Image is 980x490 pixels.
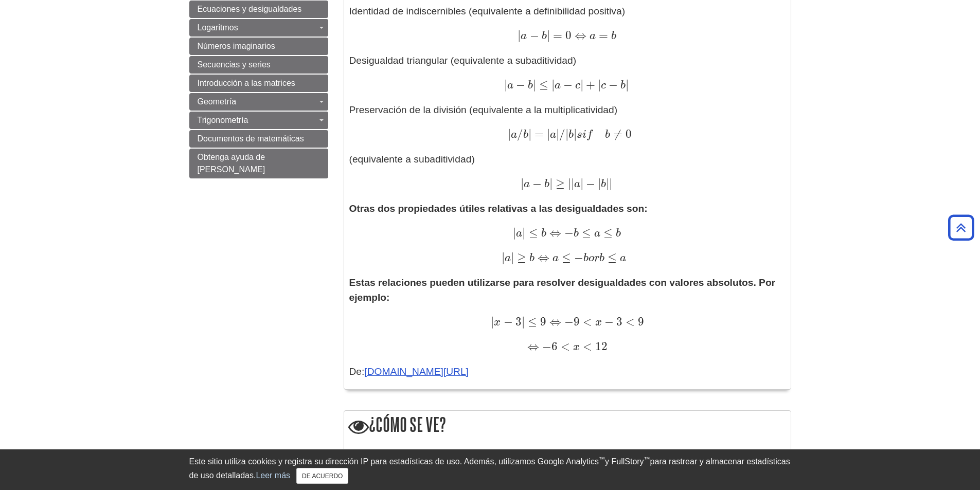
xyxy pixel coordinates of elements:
[620,80,626,91] font: b
[524,178,530,190] font: a
[595,317,602,328] font: x
[504,315,513,329] font: −
[189,112,328,129] a: Trigonometría
[528,80,533,91] font: b
[515,315,522,329] font: 3
[296,468,348,484] button: Cerca
[605,129,610,140] font: b
[529,226,538,240] font: ≤
[583,315,592,329] font: <
[556,127,559,141] font: |
[604,315,614,329] font: −
[609,78,618,92] font: −
[549,315,561,329] font: ⇔
[522,315,525,329] font: |
[189,457,790,480] font: para rastrear y almacenar estadísticas de uso detalladas.
[551,339,558,353] font: 6
[349,366,365,377] font: De:
[256,471,290,480] font: Leer más
[638,315,644,329] font: 9
[523,129,528,140] font: b
[594,252,599,264] font: r
[564,226,574,240] font: −
[504,78,507,92] font: |
[528,127,531,141] font: |
[586,78,595,92] font: +
[601,178,606,190] font: b
[518,28,521,42] font: |
[563,78,573,92] font: −
[574,250,583,264] font: −
[547,127,550,141] font: |
[598,176,601,190] font: |
[364,366,469,377] a: [DOMAIN_NAME][URL]
[580,78,583,92] font: |
[349,55,577,66] font: Desigualdad triangular (equivalente a subaditividad)
[945,221,977,234] a: Volver arriba
[555,80,561,91] font: a
[616,228,621,239] font: b
[603,226,613,240] font: ≤
[505,252,511,264] font: a
[516,228,522,239] font: a
[530,28,539,42] font: −
[582,226,591,240] font: ≤
[605,457,644,466] font: y FullStory
[198,60,271,69] font: Secuencias y series
[189,130,328,148] a: Documentos de matemáticas
[349,104,618,115] font: Preservación de la división (equivalente a la multiplicatividad)
[491,315,494,329] font: |
[527,339,539,353] font: ⇔
[583,339,592,353] font: <
[644,456,650,463] font: ™
[189,75,328,92] a: Introducción a las matrices
[599,456,605,463] font: ™
[564,315,574,329] font: −
[565,127,568,141] font: |
[606,176,609,190] font: |
[544,178,549,190] font: b
[369,414,446,435] font: ¿Cómo se ve?
[562,250,571,264] font: ≤
[542,339,551,353] font: −
[568,176,571,190] font: |
[508,127,511,141] font: |
[349,277,776,303] font: Estas relaciones pueden utilizarse para resolver desigualdades con valores absolutos. Por ejemplo:
[529,252,534,264] font: b
[574,178,580,190] font: a
[349,154,475,165] font: (equivalente a subaditividad)
[198,116,248,124] font: Trigonometría
[349,203,648,214] font: Otras dos propiedades útiles relativas a las desigualdades son:
[349,6,626,16] font: Identidad de indiscernibles (equivalente a definibilidad positiva)
[595,339,608,353] font: 12
[533,78,536,92] font: |
[559,127,565,141] font: /
[586,176,595,190] font: −
[198,79,295,87] font: Introducción a las matrices
[198,23,238,32] font: Logaritmos
[551,78,555,92] font: |
[556,176,565,190] font: ≥
[594,228,600,239] font: a
[550,129,556,140] font: a
[626,78,629,92] font: |
[561,339,570,353] font: <
[494,317,501,328] font: x
[521,176,524,190] font: |
[521,30,527,42] font: a
[611,30,616,42] font: b
[528,315,537,329] font: ≤
[502,250,505,264] font: |
[198,153,265,174] font: Obtenga ayuda de [PERSON_NAME]
[599,28,608,42] font: =
[626,315,635,329] font: <
[589,252,594,264] font: o
[580,176,583,190] font: |
[574,228,579,239] font: b
[586,129,592,140] font: f
[601,80,606,91] font: c
[616,315,622,329] font: 3
[198,134,304,143] font: Documentos de matemáticas
[189,457,599,466] font: Este sitio utiliza cookies y registra su dirección IP para estadísticas de uso. Además, utilizamo...
[517,250,526,264] font: ≥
